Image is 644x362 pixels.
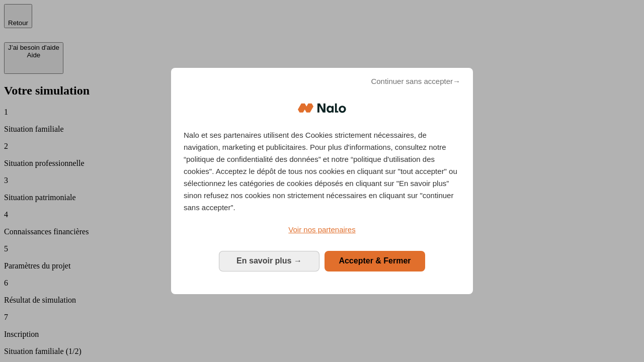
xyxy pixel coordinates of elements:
[371,75,460,87] span: Continuer sans accepter→
[325,251,425,271] button: Accepter & Fermer: Accepter notre traitement des données et fermer
[171,68,473,294] div: Bienvenue chez Nalo Gestion du consentement
[184,129,460,214] p: Nalo et ses partenaires utilisent des Cookies strictement nécessaires, de navigation, marketing e...
[288,225,355,234] span: Voir nos partenaires
[184,224,460,236] a: Voir nos partenaires
[298,93,346,123] img: Logo
[219,251,319,271] button: En savoir plus: Configurer vos consentements
[236,256,302,265] span: En savoir plus →
[339,256,411,265] span: Accepter & Fermer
